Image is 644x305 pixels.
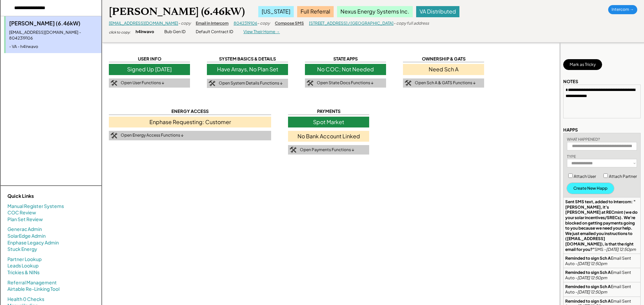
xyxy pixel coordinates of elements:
[111,80,117,86] img: tool-icon.png
[7,246,37,253] a: Stuck Energy
[207,56,288,62] div: SYSTEM BASICS & DETAILS
[178,21,191,26] div: - copy
[109,30,130,34] div: click to copy:
[7,256,42,263] a: Partner Lookup
[7,203,64,210] a: Manual Register Systems
[288,108,369,115] div: PAYMENTS
[234,21,257,26] a: 8042319106
[609,174,637,179] label: Attach Partner
[7,296,44,303] a: Health 0 Checks
[416,6,459,17] div: VA Distributed
[275,21,304,26] div: Compose SMS
[7,226,42,233] a: Generac Admin
[109,5,245,18] div: [PERSON_NAME] (6.46kW)
[606,247,636,252] em: [DATE] 12:50pm
[164,29,186,35] div: Bub Gen ID
[565,199,639,252] div: SMS -
[7,262,39,269] a: Leads Lookup
[7,233,46,239] a: SolarEdge Admin
[577,261,607,266] em: [DATE] 12:50pm
[565,284,611,289] strong: Reminded to sign Sch A
[415,80,476,86] div: Open Sch A & GATS Functions ↓
[403,56,484,62] div: OWNERSHIP & GATS
[111,133,117,139] img: tool-icon.png
[109,21,178,26] a: [EMAIL_ADDRESS][DOMAIN_NAME]
[317,80,374,86] div: Open State Docs Functions ↓
[563,78,578,85] div: NOTES
[288,117,369,127] div: Spot Market
[305,64,386,75] div: No COC; Not Needed
[565,270,639,280] div: Email Sent Auto -
[257,21,270,26] div: - copy
[109,108,271,115] div: ENERGY ACCESS
[9,30,98,41] div: [EMAIL_ADDRESS][DOMAIN_NAME] - 8042319106
[121,133,184,138] div: Open Energy Access Functions ↓
[243,29,280,35] div: View Their Home →
[297,6,334,17] div: Full Referral
[7,269,40,276] a: Trickies & NINs
[219,80,283,86] div: Open System Details Functions ↓
[7,286,59,292] a: Airtable Re-Linking Tool
[307,80,313,86] img: tool-icon.png
[403,64,484,75] div: Need Sch A
[337,6,413,17] div: Nexus Energy Systems Inc.
[9,20,98,27] div: [PERSON_NAME] (6.46kW)
[7,216,43,223] a: Plan Set Review
[7,209,36,216] a: COC Review
[7,193,75,200] div: Quick Links
[565,199,638,252] strong: Sent SMS text, added to Intercom: "[PERSON_NAME], it’s [PERSON_NAME] at RECmint (we do your solar...
[393,21,429,26] div: - copy full address
[196,29,233,35] div: Default Contract ID
[288,131,369,142] div: No Bank Account Linked
[565,299,611,304] strong: Reminded to sign Sch A
[109,117,271,127] div: Enphase Requesting: Customer
[207,64,288,75] div: Have Arrays, No Plan Set
[290,147,296,153] img: tool-icon.png
[109,56,190,62] div: USER INFO
[563,59,602,70] button: Mark as Tricky
[305,56,386,62] div: STATE APPS
[405,80,411,86] img: tool-icon.png
[136,29,154,35] div: h4lrwavo
[196,21,229,26] div: Email in Intercom
[9,44,98,50] div: - VA - h4lrwavo
[567,183,614,194] button: Create New Happ
[574,174,596,179] label: Attach User
[567,154,576,159] div: TYPE
[7,239,59,246] a: Enphase Legacy Admin
[309,21,393,26] a: [STREET_ADDRESS] / [GEOGRAPHIC_DATA]
[258,6,294,17] div: [US_STATE]
[109,64,190,75] div: Signed Up [DATE]
[565,256,639,266] div: Email Sent Auto -
[300,147,354,153] div: Open Payments Functions ↓
[565,284,639,295] div: Email Sent Auto -
[209,80,215,87] img: tool-icon.png
[563,127,578,133] div: HAPPS
[577,275,607,280] em: [DATE] 12:50pm
[608,5,637,14] div: Intercom →
[7,279,57,286] a: Referral Management
[567,137,600,142] div: WHAT HAPPENED?
[577,289,607,295] em: [DATE] 12:50pm
[565,270,611,275] strong: Reminded to sign Sch A
[121,80,164,86] div: Open User Functions ↓
[565,256,611,261] strong: Reminded to sign Sch A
